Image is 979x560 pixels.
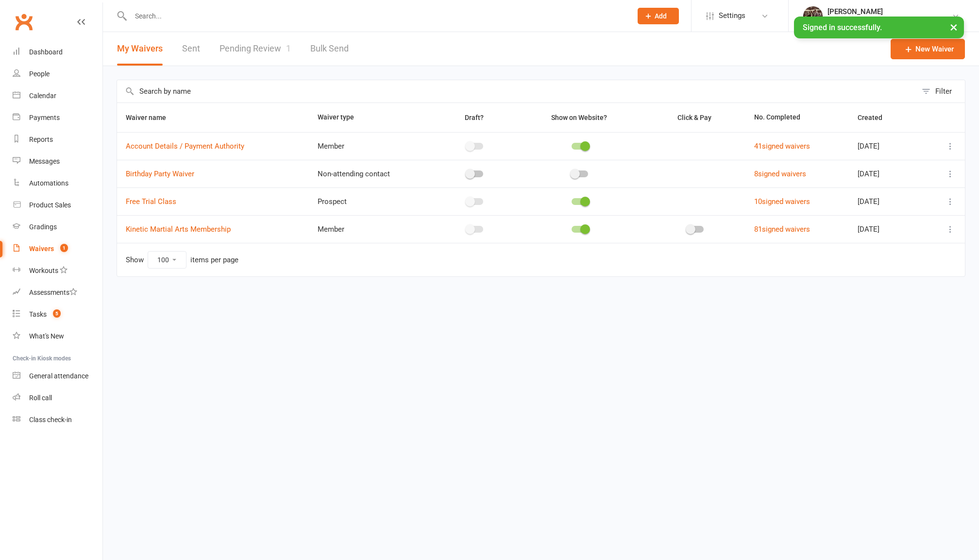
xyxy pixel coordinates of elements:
[60,244,68,252] span: 1
[858,112,893,123] button: Created
[13,238,102,260] a: Waivers 1
[13,172,102,194] a: Automations
[29,416,72,424] div: Class check-in
[53,309,61,318] span: 5
[128,9,625,23] input: Search...
[13,409,102,431] a: Class kiosk mode
[219,32,291,66] a: Pending Review1
[542,112,618,123] button: Show on Website?
[13,282,102,304] a: Assessments
[309,132,436,160] td: Member
[309,215,436,243] td: Member
[917,80,965,102] button: Filter
[13,63,102,85] a: People
[754,142,810,151] a: 41signed waivers
[719,5,745,27] span: Settings
[29,48,63,56] div: Dashboard
[309,103,436,132] th: Waiver type
[551,114,607,121] span: Show on Website?
[29,332,64,340] div: What's New
[309,187,436,215] td: Prospect
[13,260,102,282] a: Workouts
[126,142,244,151] a: Account Details / Payment Authority
[754,170,806,178] a: 8signed waivers
[29,372,88,380] div: General attendance
[29,201,71,209] div: Product Sales
[126,112,177,123] button: Waiver name
[126,197,176,206] a: Free Trial Class
[29,92,56,100] div: Calendar
[745,103,849,132] th: No. Completed
[117,80,917,102] input: Search by name
[827,7,952,16] div: [PERSON_NAME]
[891,39,965,59] a: New Waiver
[849,187,924,215] td: [DATE]
[13,85,102,107] a: Calendar
[13,194,102,216] a: Product Sales
[13,387,102,409] a: Roll call
[849,160,924,187] td: [DATE]
[754,225,810,234] a: 81signed waivers
[655,12,667,20] span: Add
[13,325,102,347] a: What's New
[638,8,679,24] button: Add
[29,245,54,253] div: Waivers
[29,157,60,165] div: Messages
[754,197,810,206] a: 10signed waivers
[29,70,50,78] div: People
[29,267,58,274] div: Workouts
[29,310,47,318] div: Tasks
[935,85,952,97] div: Filter
[677,114,711,121] span: Click & Pay
[13,216,102,238] a: Gradings
[858,114,893,121] span: Created
[945,17,962,37] button: ×
[12,10,36,34] a: Clubworx
[13,365,102,387] a: General attendance kiosk mode
[13,151,102,172] a: Messages
[309,160,436,187] td: Non-attending contact
[803,6,823,26] img: thumb_image1665806850.png
[13,41,102,63] a: Dashboard
[29,394,52,402] div: Roll call
[29,136,53,143] div: Reports
[29,114,60,121] div: Payments
[190,256,238,264] div: items per page
[849,132,924,160] td: [DATE]
[286,43,291,53] span: 1
[13,304,102,325] a: Tasks 5
[456,112,494,123] button: Draft?
[803,23,882,32] span: Signed in successfully.
[13,107,102,129] a: Payments
[126,225,231,234] a: Kinetic Martial Arts Membership
[126,251,238,269] div: Show
[182,32,200,66] a: Sent
[849,215,924,243] td: [DATE]
[29,223,57,231] div: Gradings
[126,170,194,178] a: Birthday Party Waiver
[117,32,163,66] button: My Waivers
[126,114,177,121] span: Waiver name
[465,114,484,121] span: Draft?
[827,16,952,25] div: Kinetic Martial Arts [GEOGRAPHIC_DATA]
[669,112,722,123] button: Click & Pay
[29,179,68,187] div: Automations
[29,288,77,296] div: Assessments
[310,32,349,66] a: Bulk Send
[13,129,102,151] a: Reports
